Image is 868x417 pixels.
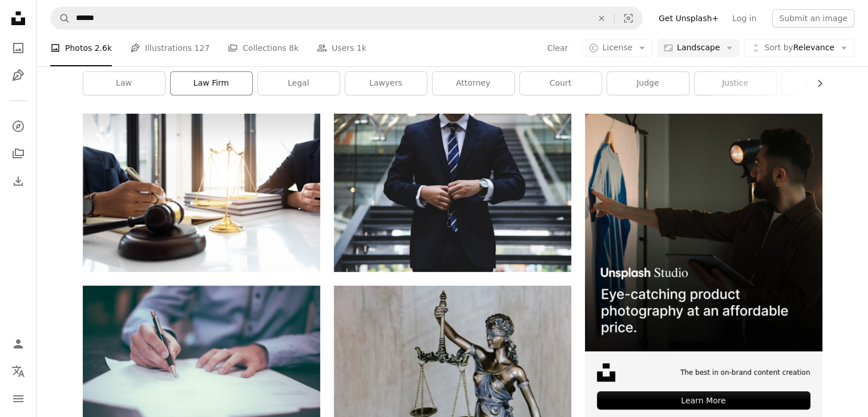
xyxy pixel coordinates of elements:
[317,30,366,66] a: Users 1k
[334,359,571,370] a: woman holding sword statue during daytime
[782,72,863,95] a: business
[83,360,320,370] a: man writing on paper
[7,387,30,410] button: Menu
[50,7,643,30] form: Find visuals sitewide
[607,72,689,95] a: judge
[83,187,320,198] a: Business law concept, Lawyer business lawyers are consulting lawyers for women entrepreneurs to f...
[171,72,252,95] a: law firm
[695,72,776,95] a: justice
[7,37,30,59] a: Photos
[589,7,614,29] button: Clear
[228,30,298,66] a: Collections 8k
[602,43,632,52] span: License
[195,42,210,54] span: 127
[652,9,725,27] a: Get Unsplash+
[7,64,30,87] a: Illustrations
[258,72,340,95] a: legal
[51,7,70,29] button: Search Unsplash
[433,72,514,95] a: attorney
[744,39,854,57] button: Sort byRelevance
[520,72,601,95] a: court
[83,114,320,272] img: Business law concept, Lawyer business lawyers are consulting lawyers for women entrepreneurs to f...
[547,39,569,57] button: Clear
[7,332,30,355] a: Log in / Sign up
[615,7,642,29] button: Visual search
[7,170,30,193] a: Download History
[680,368,810,378] span: The best in on-brand content creation
[334,114,571,272] img: person standing near the stairs
[130,30,209,66] a: Illustrations 127
[83,72,165,95] a: law
[7,142,30,165] a: Collections
[725,9,763,27] a: Log in
[764,42,834,54] span: Relevance
[7,115,30,138] a: Explore
[345,72,427,95] a: lawyers
[7,360,30,383] button: Language
[657,39,740,57] button: Landscape
[597,363,615,382] img: file-1631678316303-ed18b8b5cb9cimage
[289,42,298,54] span: 8k
[7,7,30,32] a: Home — Unsplash
[597,391,810,410] div: Learn More
[764,43,793,52] span: Sort by
[357,42,366,54] span: 1k
[582,39,652,57] button: License
[585,114,822,351] img: file-1715714098234-25b8b4e9d8faimage
[809,72,822,95] button: scroll list to the right
[334,187,571,198] a: person standing near the stairs
[772,9,854,27] button: Submit an image
[677,42,720,54] span: Landscape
